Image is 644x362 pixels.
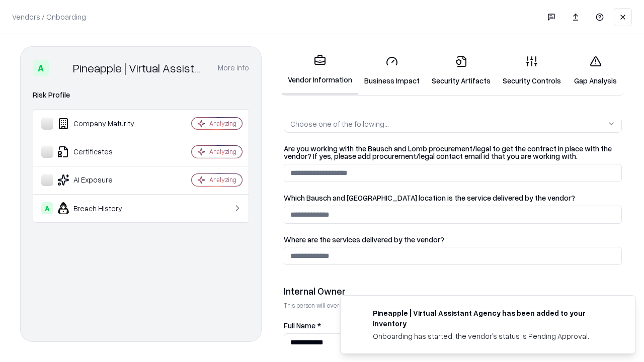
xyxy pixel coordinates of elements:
[209,147,236,156] div: Analyzing
[358,47,426,94] a: Business Impact
[284,322,622,329] label: Full Name *
[41,146,162,158] div: Certificates
[284,145,622,160] label: Are you working with the Bausch and Lomb procurement/legal to get the contract in place with the ...
[290,119,389,129] div: Choose one of the following...
[373,331,611,341] div: Onboarding has started, the vendor's status is Pending Approval.
[12,12,86,22] p: Vendors / Onboarding
[282,46,358,95] a: Vendor Information
[284,285,622,297] div: Internal Owner
[33,60,49,76] div: A
[567,47,624,94] a: Gap Analysis
[284,194,622,202] label: Which Bausch and [GEOGRAPHIC_DATA] location is the service delivered by the vendor?
[426,47,497,94] a: Security Artifacts
[284,236,622,243] label: Where are the services delivered by the vendor?
[284,115,622,133] button: Choose one of the following...
[209,175,236,184] div: Analyzing
[209,119,236,128] div: Analyzing
[497,47,567,94] a: Security Controls
[41,174,162,186] div: AI Exposure
[373,308,611,329] div: Pineapple | Virtual Assistant Agency has been added to your inventory
[33,89,249,101] div: Risk Profile
[284,301,622,310] p: This person will oversee the vendor relationship and coordinate any required assessments or appro...
[353,308,365,320] img: trypineapple.com
[53,60,69,76] img: Pineapple | Virtual Assistant Agency
[41,202,53,214] div: A
[41,118,162,130] div: Company Maturity
[73,60,206,76] div: Pineapple | Virtual Assistant Agency
[218,59,249,77] button: More info
[41,202,162,214] div: Breach History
